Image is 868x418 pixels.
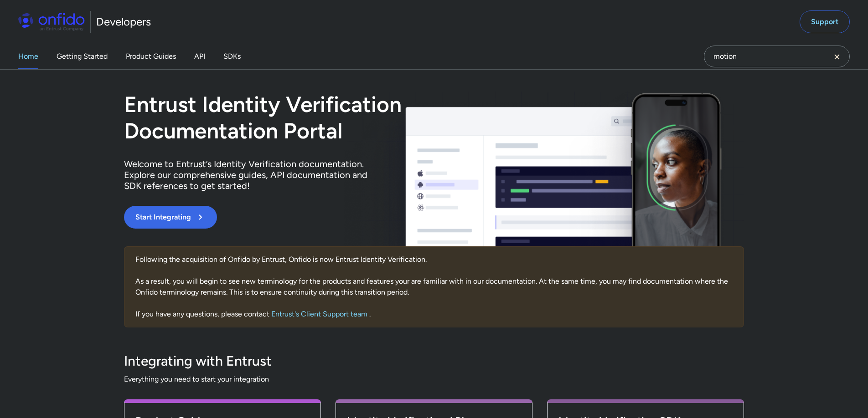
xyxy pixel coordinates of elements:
[832,51,842,62] svg: Clear search field button
[223,44,241,69] a: SDKs
[126,44,176,69] a: Product Guides
[57,44,108,69] a: Getting Started
[96,15,151,29] h1: Developers
[271,310,369,318] a: Entrust's Client Support team
[124,206,558,229] a: Start Integrating
[124,374,744,385] span: Everything you need to start your integration
[124,352,744,370] h3: Integrating with Entrust
[194,44,205,69] a: API
[124,158,379,191] p: Welcome to Entrust’s Identity Verification documentation. Explore our comprehensive guides, API d...
[18,44,38,69] a: Home
[124,92,558,144] h1: Entrust Identity Verification Documentation Portal
[704,46,850,67] input: Onfido search input field
[124,246,744,327] div: Following the acquisition of Onfido by Entrust, Onfido is now Entrust Identity Verification. As a...
[18,13,85,31] img: Onfido Logo
[800,10,850,33] a: Support
[124,206,217,229] button: Start Integrating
